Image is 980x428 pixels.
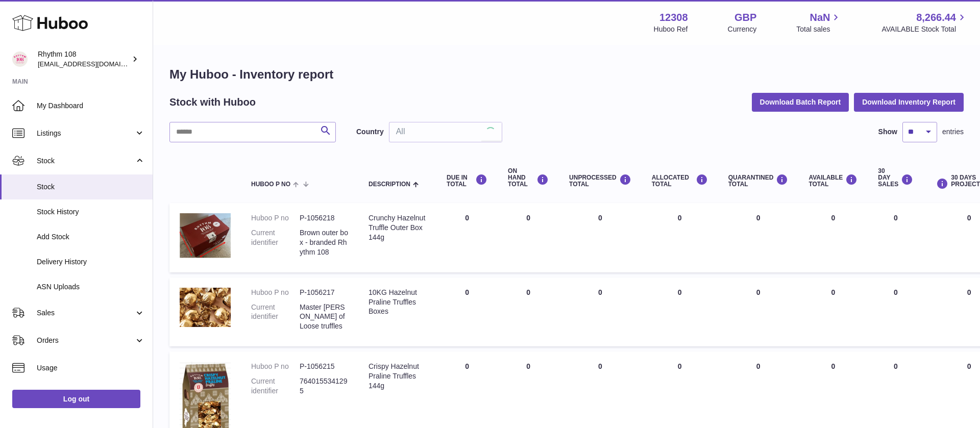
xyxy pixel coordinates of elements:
span: Stock History [37,207,145,217]
span: Huboo P no [251,181,290,188]
dd: Master [PERSON_NAME] of Loose truffles [300,303,348,332]
span: 0 [756,362,761,370]
div: QUARANTINED Total [728,174,789,188]
dt: Huboo P no [251,362,300,371]
button: Download Batch Report [752,93,849,111]
div: ALLOCATED Total [652,174,708,188]
label: Show [878,127,897,137]
span: Listings [37,129,134,138]
div: Crispy Hazelnut Praline Truffles 144g [369,362,426,391]
span: Sales [37,308,134,318]
div: UNPROCESSED Total [569,174,631,188]
dt: Huboo P no [251,288,300,297]
span: Stock [37,156,134,166]
span: Usage [37,363,145,373]
div: AVAILABLE Total [808,174,857,188]
span: Orders [37,336,134,345]
td: 0 [559,278,642,347]
img: product image [180,288,231,327]
span: 0 [756,214,761,222]
td: 0 [559,203,642,272]
span: My Dashboard [37,101,145,111]
img: product image [180,213,231,258]
span: Stock [37,182,145,192]
dd: 7640155341295 [300,376,348,396]
td: 0 [436,203,498,272]
dt: Current identifier [251,303,300,332]
div: Rhythm 108 [38,49,130,69]
label: Country [356,127,384,137]
span: NaN [810,11,830,24]
span: Total sales [796,24,842,34]
div: DUE IN TOTAL [447,174,487,188]
dd: P-1056217 [300,288,348,297]
dt: Huboo P no [251,213,300,223]
strong: GBP [734,11,756,24]
a: Log out [12,390,140,408]
span: AVAILABLE Stock Total [881,24,968,34]
dd: P-1056215 [300,362,348,371]
dt: Current identifier [251,376,300,396]
div: Huboo Ref [654,24,688,34]
a: 8,266.44 AVAILABLE Stock Total [881,11,968,34]
button: Download Inventory Report [854,93,964,111]
img: orders@rhythm108.com [12,52,28,67]
td: 0 [498,203,559,272]
span: ASN Uploads [37,282,145,292]
div: Crunchy Hazelnut Truffle Outer Box 144g [369,213,426,242]
td: 0 [642,203,718,272]
span: 8,266.44 [916,11,956,24]
strong: 12308 [659,11,688,24]
td: 0 [798,278,868,347]
a: NaN Total sales [796,11,842,34]
span: entries [942,127,964,137]
div: ON HAND Total [508,168,549,188]
dd: P-1056218 [300,213,348,223]
td: 0 [498,278,559,347]
span: Delivery History [37,257,145,267]
h1: My Huboo - Inventory report [169,66,964,83]
td: 0 [642,278,718,347]
div: Currency [728,24,757,34]
td: 0 [868,278,923,347]
td: 0 [436,278,498,347]
div: 30 DAY SALES [878,168,913,188]
dt: Current identifier [251,228,300,257]
span: Add Stock [37,232,145,242]
span: [EMAIL_ADDRESS][DOMAIN_NAME] [38,60,150,68]
span: 0 [756,288,761,296]
td: 0 [868,203,923,272]
dd: Brown outer box - branded Rhythm 108 [300,228,348,257]
div: 10KG Hazelnut Praline Truffles Boxes [369,288,426,317]
span: Description [369,181,410,188]
td: 0 [798,203,868,272]
h2: Stock with Huboo [169,95,256,109]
